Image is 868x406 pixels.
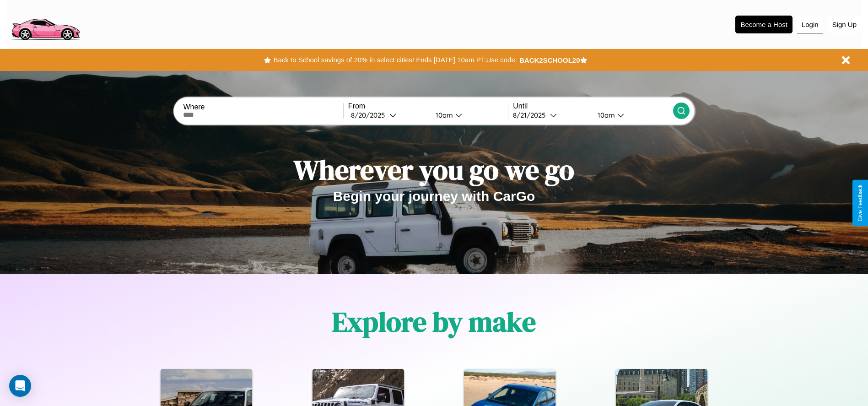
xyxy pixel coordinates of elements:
button: Become a Host [735,16,793,33]
img: logo [7,5,84,43]
button: Login [797,16,823,33]
div: Give Feedback [857,184,863,222]
button: 10am [428,110,508,120]
b: BACK2SCHOOL20 [519,56,580,64]
label: From [348,102,508,110]
div: 8 / 21 / 2025 [513,111,550,119]
div: 10am [593,111,617,119]
button: 8/20/2025 [348,110,428,120]
button: Sign Up [828,16,861,33]
div: 10am [431,111,455,119]
div: 8 / 20 / 2025 [351,111,389,119]
button: 10am [590,110,673,120]
label: Until [513,102,673,110]
label: Where [183,103,343,111]
h1: Explore by make [332,303,536,341]
div: Open Intercom Messenger [9,375,31,397]
button: Back to School savings of 20% in select cities! Ends [DATE] 10am PT.Use code: [271,54,519,66]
